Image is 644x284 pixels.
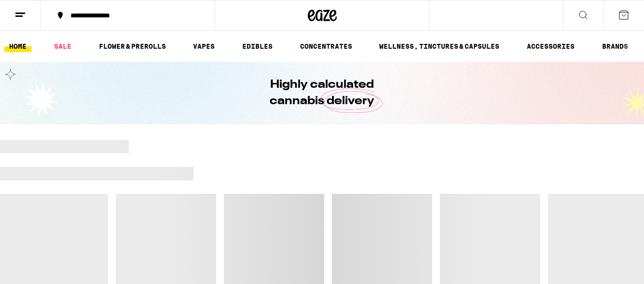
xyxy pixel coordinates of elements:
a: ACCESSORIES [522,41,579,52]
a: BRANDS [597,41,633,52]
a: FLOWER & PREROLLS [94,41,171,52]
a: EDIBLES [237,41,277,52]
a: CONCENTRATES [295,41,357,52]
h1: Highly calculated cannabis delivery [243,77,402,109]
a: HOME [4,41,31,52]
a: WELLNESS, TINCTURES & CAPSULES [374,41,504,52]
a: VAPES [188,41,219,52]
a: SALE [49,41,76,52]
